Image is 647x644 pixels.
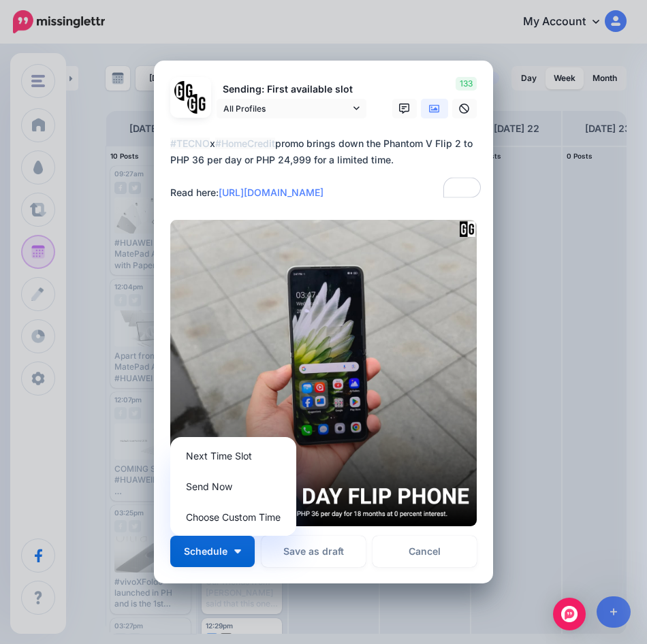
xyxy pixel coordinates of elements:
[176,442,291,469] a: Next Time Slot
[234,549,241,553] img: arrow-down-white.png
[262,536,366,567] button: Save as draft
[176,504,291,530] a: Choose Custom Time
[176,473,291,500] a: Send Now
[174,81,194,101] img: 353459792_649996473822713_4483302954317148903_n-bsa138318.png
[170,135,484,201] textarea: To enrich screen reader interactions, please activate Accessibility in Grammarly extension settings
[170,135,484,201] div: x promo brings down the Phantom V Flip 2 to PHP 36 per day or PHP 24,999 for a limited time. Read...
[170,138,210,149] mark: #TECNO
[217,82,366,97] p: Sending: First available slot
[187,94,207,114] img: JT5sWCfR-79925.png
[184,547,227,556] span: Schedule
[456,77,477,91] span: 133
[217,99,366,118] a: All Profiles
[170,536,255,567] button: Schedule
[223,101,350,116] span: All Profiles
[373,536,477,567] a: Cancel
[170,220,477,526] img: 0P10X2QPICTSZLC4SM9GB7OY2TGVCWE2.png
[553,598,586,630] div: Open Intercom Messenger
[170,437,296,536] div: Schedule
